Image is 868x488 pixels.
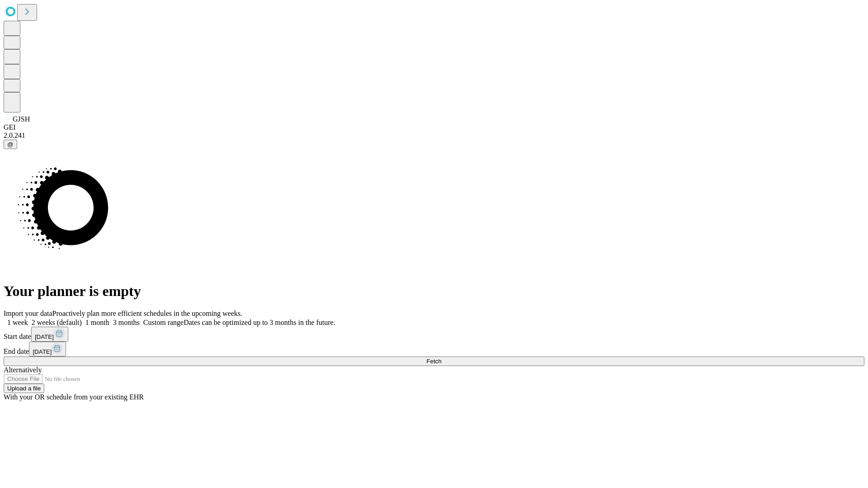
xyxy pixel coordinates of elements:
span: With your OR schedule from your existing EHR [4,393,144,401]
button: [DATE] [29,342,66,357]
span: Import your data [4,310,52,317]
span: Dates can be optimized up to 3 months in the future. [184,319,335,326]
div: 2.0.241 [4,131,864,140]
span: Proactively plan more efficient schedules in the upcoming weeks. [52,310,242,317]
span: Custom range [143,319,184,326]
div: Start date [4,327,864,342]
div: GEI [4,123,864,131]
span: @ [7,141,14,148]
span: Fetch [426,358,441,365]
span: 3 months [113,319,140,326]
button: Fetch [4,357,864,366]
span: 2 weeks (default) [32,319,82,326]
span: GJSH [13,115,30,123]
span: [DATE] [35,333,54,340]
button: [DATE] [31,327,68,342]
span: Alternatively [4,366,42,374]
h1: Your planner is empty [4,283,864,300]
div: End date [4,342,864,357]
button: @ [4,140,17,149]
span: 1 month [85,319,109,326]
span: 1 week [7,319,28,326]
button: Upload a file [4,384,44,393]
span: [DATE] [33,348,52,355]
